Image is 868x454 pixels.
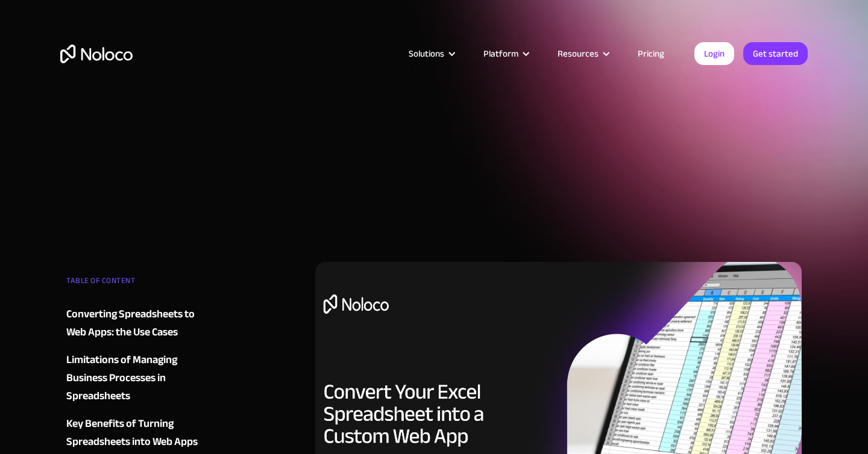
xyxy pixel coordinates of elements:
[468,46,542,61] div: Platform
[66,351,212,405] a: Limitations of Managing Business Processes in Spreadsheets
[394,46,468,61] div: Solutions
[558,46,599,61] div: Resources
[483,46,518,61] div: Platform
[66,305,212,341] a: Converting Spreadsheets to Web Apps: the Use Cases
[60,45,133,63] a: home
[542,46,623,61] div: Resources
[743,42,808,65] a: Get started
[66,415,212,451] a: Key Benefits of Turning Spreadsheets into Web Apps
[66,272,212,296] div: TABLE OF CONTENT
[694,42,734,65] a: Login
[623,46,679,61] a: Pricing
[409,46,444,61] div: Solutions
